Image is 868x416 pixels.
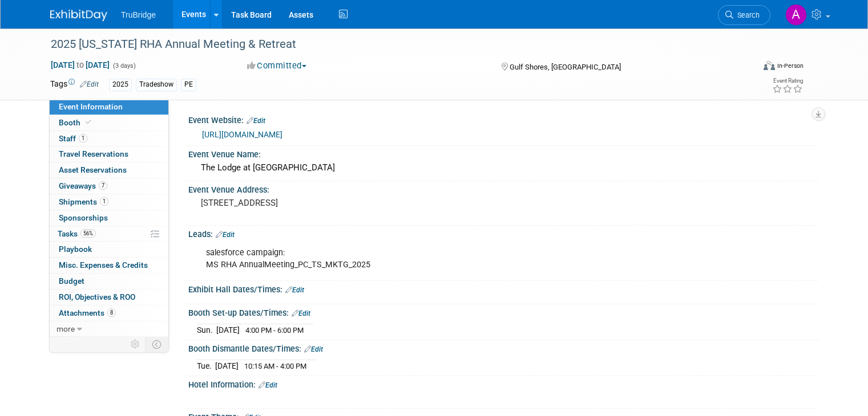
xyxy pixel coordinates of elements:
[243,60,311,72] button: Committed
[50,131,168,146] a: Staff1
[47,34,740,55] div: 2025 [US_STATE] RHA Annual Meeting & Retreat
[215,360,239,372] td: [DATE]
[50,146,168,162] a: Travel Reservations
[197,360,215,372] td: Tue.
[86,119,91,125] i: Booth reservation complete
[59,118,94,127] span: Booth
[112,62,136,70] span: (3 days)
[50,226,168,242] a: Tasks56%
[202,130,282,139] a: [URL][DOMAIN_NAME]
[59,181,107,190] span: Giveaways
[50,194,168,210] a: Shipments1
[244,362,306,370] span: 10:15 AM - 4:00 PM
[100,197,108,206] span: 1
[75,60,86,70] span: to
[50,258,168,273] a: Misc. Expenses & Credits
[121,10,156,19] span: TruBridge
[80,229,96,238] span: 56%
[764,61,775,70] img: Format-Inperson.png
[188,146,818,160] div: Event Venue Name:
[50,289,168,305] a: ROI, Objectives & ROO
[777,62,804,70] div: In-Person
[50,321,168,337] a: more
[59,149,128,158] span: Travel Reservations
[188,226,818,240] div: Leads:
[216,324,240,336] td: [DATE]
[59,308,116,317] span: Attachments
[285,286,304,294] a: Edit
[59,102,123,111] span: Event Information
[510,63,621,71] span: Gulf Shores, [GEOGRAPHIC_DATA]
[136,79,177,91] div: Tradeshow
[80,80,99,88] a: Edit
[188,304,818,319] div: Booth Set-up Dates/Times:
[197,324,216,336] td: Sun.
[692,59,804,76] div: Event Format
[59,134,87,143] span: Staff
[181,79,196,91] div: PE
[50,162,168,178] a: Asset Reservations
[56,324,75,333] span: more
[188,376,818,391] div: Hotel Information:
[58,229,96,238] span: Tasks
[50,274,168,289] a: Budget
[109,79,132,91] div: 2025
[50,115,168,130] a: Booth
[188,112,818,127] div: Event Website:
[201,198,438,208] pre: [STREET_ADDRESS]
[198,242,696,276] div: salesforce campaign: MS RHA AnnualMeeting_PC_TS_MKTG_2025
[59,244,92,254] span: Playbook
[59,292,135,301] span: ROI, Objectives & ROO
[188,281,818,296] div: Exhibit Hall Dates/Times:
[50,178,168,194] a: Giveaways7
[59,276,84,286] span: Budget
[59,165,127,174] span: Asset Reservations
[59,213,108,222] span: Sponsorships
[292,309,310,317] a: Edit
[216,231,235,239] a: Edit
[50,60,110,70] span: [DATE] [DATE]
[733,11,760,19] span: Search
[146,337,169,352] td: Toggle Event Tabs
[197,159,809,177] div: The Lodge at [GEOGRAPHIC_DATA]
[188,181,818,195] div: Event Venue Address:
[785,4,807,26] img: Ashley Stevens
[50,78,99,91] td: Tags
[107,308,116,317] span: 8
[50,242,168,257] a: Playbook
[50,99,168,115] a: Event Information
[247,117,265,125] a: Edit
[50,305,168,321] a: Attachments8
[59,260,148,270] span: Misc. Expenses & Credits
[126,337,146,352] td: Personalize Event Tab Strip
[50,10,107,21] img: ExhibitDay
[304,345,323,353] a: Edit
[188,340,818,355] div: Booth Dismantle Dates/Times:
[59,197,108,206] span: Shipments
[718,5,770,25] a: Search
[50,210,168,226] a: Sponsorships
[79,134,87,142] span: 1
[259,381,277,389] a: Edit
[772,78,803,84] div: Event Rating
[99,181,107,190] span: 7
[245,326,304,335] span: 4:00 PM - 6:00 PM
